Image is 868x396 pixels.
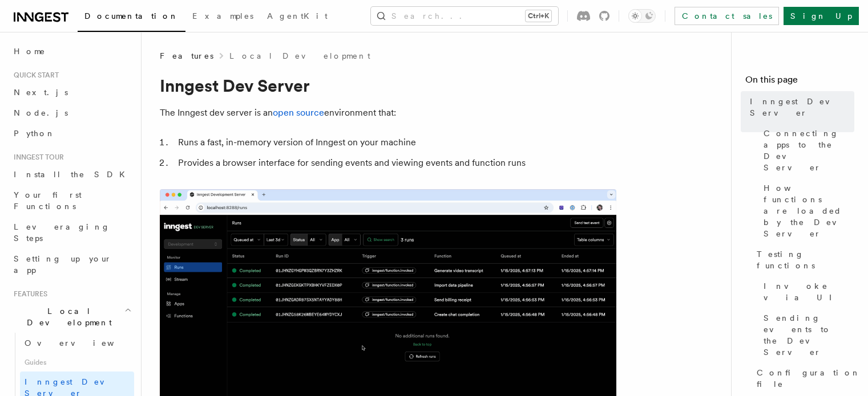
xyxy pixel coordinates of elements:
[752,244,854,276] a: Testing functions
[745,73,854,91] h4: On this page
[9,301,134,333] button: Local Development
[526,10,551,22] kbd: Ctrl+K
[229,50,370,62] a: Local Development
[759,178,854,244] a: How functions are loaded by the Dev Server
[9,41,134,62] a: Home
[759,123,854,178] a: Connecting apps to the Dev Server
[20,353,134,371] span: Guides
[14,190,82,211] span: Your first Functions
[14,46,46,57] span: Home
[752,362,854,394] a: Configuration file
[175,134,616,150] li: Runs a fast, in-memory version of Inngest on your machine
[675,7,779,25] a: Contact sales
[9,305,124,328] span: Local Development
[757,367,861,390] span: Configuration file
[160,105,616,121] p: The Inngest dev server is an environment that:
[764,280,854,303] span: Invoke via UI
[260,3,334,31] a: AgentKit
[9,289,47,299] span: Features
[9,153,64,162] span: Inngest tour
[764,182,854,239] span: How functions are loaded by the Dev Server
[192,11,253,21] span: Examples
[14,254,112,275] span: Setting up your app
[759,276,854,308] a: Invoke via UI
[371,7,558,25] button: Search...Ctrl+K
[9,164,134,185] a: Install the SDK
[9,248,134,280] a: Setting up your app
[160,50,213,62] span: Features
[14,129,55,138] span: Python
[750,96,854,119] span: Inngest Dev Server
[9,185,134,217] a: Your first Functions
[14,88,68,97] span: Next.js
[267,11,328,21] span: AgentKit
[628,9,656,23] button: Toggle dark mode
[9,123,134,144] a: Python
[185,3,260,31] a: Examples
[160,75,616,96] h1: Inngest Dev Server
[14,222,110,243] span: Leveraging Steps
[764,312,854,358] span: Sending events to the Dev Server
[9,103,134,123] a: Node.js
[764,128,854,173] span: Connecting apps to the Dev Server
[9,71,59,80] span: Quick start
[20,333,134,353] a: Overview
[745,91,854,123] a: Inngest Dev Server
[273,107,324,118] a: open source
[14,108,68,117] span: Node.js
[25,338,142,348] span: Overview
[757,248,854,271] span: Testing functions
[784,7,859,25] a: Sign Up
[9,217,134,248] a: Leveraging Steps
[759,308,854,362] a: Sending events to the Dev Server
[9,82,134,103] a: Next.js
[175,155,616,171] li: Provides a browser interface for sending events and viewing events and function runs
[84,11,179,21] span: Documentation
[78,3,185,32] a: Documentation
[14,170,132,179] span: Install the SDK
